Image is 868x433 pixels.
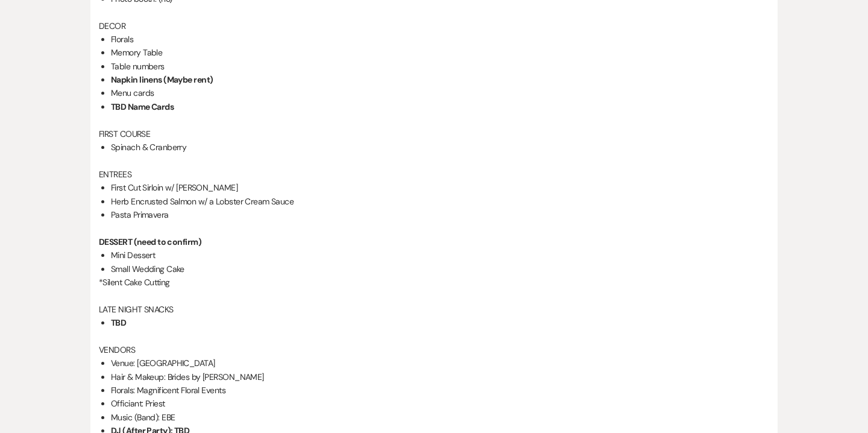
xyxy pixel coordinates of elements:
[111,317,126,328] strong: TBD
[111,46,769,59] li: Memory Table
[111,33,769,46] li: Florals
[99,19,769,33] p: DECOR
[111,208,769,221] li: Pasta Primavera
[111,384,769,397] li: Florals: Magnificent Floral Events
[111,262,769,276] li: Small Wedding Cake
[99,276,769,289] p: *Silent Cake Cutting
[111,397,769,410] li: Officiant: Priest
[111,195,769,208] li: Herb Encrusted Salmon w/ a Lobster Cream Sauce
[111,248,769,262] li: Mini Dessert
[111,74,213,85] strong: Napkin linens (Maybe rent)
[111,370,769,384] li: Hair & Makeup: Brides by [PERSON_NAME]
[111,141,769,154] li: Spinach & Cranberry
[111,101,174,112] strong: TBD Name Cards
[99,168,769,181] p: ENTREES
[111,60,769,73] li: Table numbers
[99,343,769,356] p: VENDORS
[99,236,201,247] strong: DESSERT (need to confirm)
[99,127,769,141] p: FIRST COURSE
[111,181,769,194] li: First Cut Sirloin w/ [PERSON_NAME]
[111,411,769,424] li: Music (Band): EBE
[111,86,769,100] li: Menu cards
[111,356,769,370] li: Venue: [GEOGRAPHIC_DATA]
[99,303,769,316] p: LATE NIGHT SNACKS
